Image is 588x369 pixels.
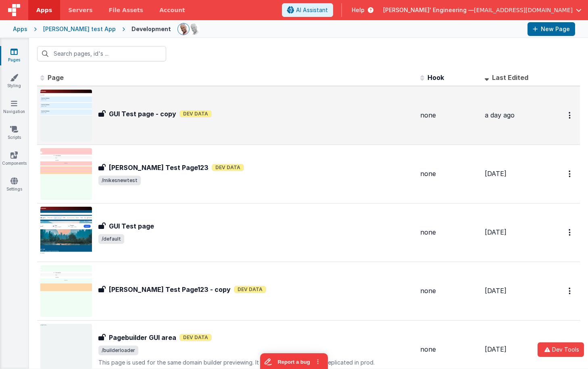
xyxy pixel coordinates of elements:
span: Servers [68,6,92,14]
span: File Assets [109,6,144,14]
span: Help [352,6,365,14]
img: 11ac31fe5dc3d0eff3fbbbf7b26fa6e1 [188,23,200,35]
span: [PERSON_NAME]' Engineering — [383,6,474,14]
span: Dev Data [212,164,244,171]
span: [DATE] [485,228,507,236]
h3: GUI Test page - copy [109,109,176,119]
span: a day ago [485,111,515,119]
button: Options [564,224,577,241]
button: Options [564,283,577,299]
p: This page is used for the same domain builder previewing. It will need to be manually replicated ... [98,359,414,367]
div: none [420,111,478,120]
img: 11ac31fe5dc3d0eff3fbbbf7b26fa6e1 [178,23,189,35]
div: none [420,286,478,296]
span: Hook [427,73,444,82]
h3: [PERSON_NAME] Test Page123 [109,163,209,172]
span: AI Assistant [296,6,328,14]
button: [PERSON_NAME]' Engineering — [EMAIL_ADDRESS][DOMAIN_NAME] [383,6,582,14]
span: [DATE] [485,170,507,178]
button: Options [564,166,577,182]
span: /mikesnewtest [98,176,141,185]
div: none [420,228,478,237]
div: Apps [13,25,27,33]
button: Options [564,341,577,358]
span: Apps [36,6,52,14]
div: Development [131,25,171,33]
h3: [PERSON_NAME] Test Page123 - copy [109,285,231,294]
button: Dev Tools [538,342,584,357]
span: Page [48,73,64,82]
span: [EMAIL_ADDRESS][DOMAIN_NAME] [474,6,573,14]
span: Dev Data [179,334,212,341]
div: none [420,169,478,178]
span: [DATE] [485,287,507,295]
span: Dev Data [234,286,266,293]
span: [DATE] [485,345,507,353]
div: none [420,345,478,354]
span: Dev Data [179,110,212,117]
div: [PERSON_NAME] test App [43,25,116,33]
h3: Pagebuilder GUI area [109,333,176,342]
h3: GUI Test page [109,221,154,231]
button: Options [564,107,577,124]
button: AI Assistant [282,3,333,17]
span: Last Edited [492,73,528,82]
button: New Page [528,22,575,36]
span: /default [98,234,124,244]
span: /builderloader [98,346,138,355]
input: Search pages, id's ... [37,46,166,61]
